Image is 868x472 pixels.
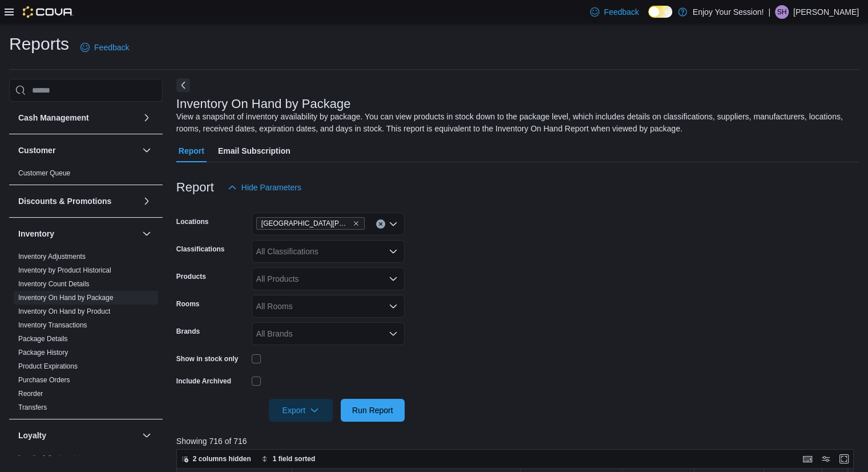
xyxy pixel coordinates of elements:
[18,362,78,370] a: Product Expirations
[218,139,290,162] span: Email Subscription
[176,299,200,309] label: Rooms
[176,435,861,447] p: Showing 716 of 716
[18,169,70,177] a: Customer Queue
[18,349,68,357] a: Package History
[18,112,138,123] button: Cash Management
[18,195,138,207] button: Discounts & Promotions
[18,266,111,275] span: Inventory by Product Historical
[94,42,129,53] span: Feedback
[176,78,190,92] button: Next
[18,228,54,239] h3: Inventory
[18,266,111,274] a: Inventory by Product Historical
[793,5,859,19] p: [PERSON_NAME]
[176,354,239,363] label: Show in stock only
[18,375,70,385] span: Purchase Orders
[176,245,225,254] label: Classifications
[819,452,833,466] button: Display options
[768,5,770,19] p: |
[352,405,393,416] span: Run Report
[276,399,326,422] span: Export
[9,166,163,185] div: Customer
[179,139,204,162] span: Report
[18,307,110,315] a: Inventory On Hand by Product
[389,274,398,283] button: Open list of options
[176,272,206,281] label: Products
[76,36,134,59] a: Feedback
[18,321,87,329] a: Inventory Transactions
[18,293,114,302] span: Inventory On Hand by Package
[18,348,68,357] span: Package History
[269,399,333,422] button: Export
[648,6,672,18] input: Dark Mode
[389,247,398,256] button: Open list of options
[23,6,74,18] img: Cova
[257,452,320,466] button: 1 field sorted
[341,399,405,422] button: Run Report
[18,362,78,371] span: Product Expirations
[273,454,316,463] span: 1 field sorted
[18,252,86,261] span: Inventory Adjustments
[18,145,138,156] button: Customer
[18,430,138,441] button: Loyalty
[193,454,251,463] span: 2 columns hidden
[140,111,154,125] button: Cash Management
[256,217,365,230] span: Sault Ste Marie - Hillside
[18,307,110,316] span: Inventory On Hand by Product
[18,335,68,343] a: Package Details
[18,430,46,441] h3: Loyalty
[176,327,200,336] label: Brands
[18,112,89,123] h3: Cash Management
[18,321,87,330] span: Inventory Transactions
[837,452,851,466] button: Enter fullscreen
[389,302,398,311] button: Open list of options
[140,227,154,241] button: Inventory
[18,403,47,411] a: Transfers
[376,219,385,229] button: Clear input
[261,218,350,229] span: [GEOGRAPHIC_DATA][PERSON_NAME]
[693,5,764,19] p: Enjoy Your Session!
[18,169,70,178] span: Customer Queue
[18,195,111,207] h3: Discounts & Promotions
[176,377,231,386] label: Include Archived
[18,145,55,156] h3: Customer
[777,5,787,19] span: SH
[9,33,69,55] h1: Reports
[18,454,79,463] span: Loyalty Adjustments
[18,279,90,289] span: Inventory Count Details
[18,390,43,398] a: Reorder
[140,194,154,208] button: Discounts & Promotions
[18,389,43,398] span: Reorder
[140,143,154,157] button: Customer
[177,452,256,466] button: 2 columns hidden
[389,329,398,338] button: Open list of options
[389,219,398,229] button: Open list of options
[18,294,114,302] a: Inventory On Hand by Package
[9,250,163,419] div: Inventory
[176,97,351,111] h3: Inventory On Hand by Package
[648,18,649,18] span: Dark Mode
[18,334,68,343] span: Package Details
[241,182,301,193] span: Hide Parameters
[18,253,86,261] a: Inventory Adjustments
[140,429,154,442] button: Loyalty
[176,217,209,226] label: Locations
[586,1,643,23] a: Feedback
[604,6,639,18] span: Feedback
[775,5,789,19] div: Shelby Hughes
[801,452,814,466] button: Keyboard shortcuts
[18,228,138,239] button: Inventory
[18,376,70,384] a: Purchase Orders
[353,220,360,227] button: Remove Sault Ste Marie - Hillside from selection in this group
[18,280,90,288] a: Inventory Count Details
[176,111,853,135] div: View a snapshot of inventory availability by package. You can view products in stock down to the ...
[223,176,306,199] button: Hide Parameters
[18,403,47,412] span: Transfers
[18,454,79,462] a: Loyalty Adjustments
[176,181,214,194] h3: Report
